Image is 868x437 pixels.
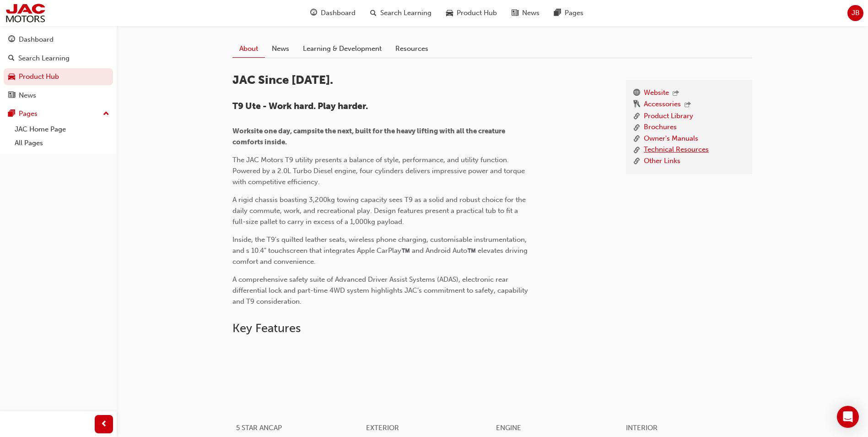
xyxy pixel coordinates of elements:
[8,55,15,63] span: search-icon
[11,136,113,150] a: All Pages
[644,122,677,133] a: Brochures
[4,29,113,105] button: DashboardSearch LearningProduct HubNews
[8,110,15,118] span: pages-icon
[388,40,435,57] a: Resources
[11,122,113,137] a: JAC Home Page
[554,7,561,19] span: pages-icon
[673,90,679,98] span: outbound-icon
[633,156,640,167] span: link-icon
[232,101,368,111] span: T9 Ute - Work hard. Play harder.
[644,99,681,111] a: Accessories
[439,4,504,22] a: car-iconProduct Hub
[303,4,363,22] a: guage-iconDashboard
[644,144,709,156] a: Technical Resources
[363,4,439,22] a: search-iconSearch Learning
[232,235,529,266] span: Inside, the T9's quilted leather seats, wireless phone charging, customisable instrumentation, an...
[644,111,693,122] a: Product Library
[296,40,388,57] a: Learning & Development
[565,8,583,18] span: Pages
[644,156,680,167] a: Other Links
[852,8,860,18] span: JB
[4,31,113,48] a: Dashboard
[18,53,70,64] div: Search Learning
[847,5,863,21] button: JB
[8,36,15,44] span: guage-icon
[496,424,521,432] span: ENGINE
[633,144,640,156] span: link-icon
[512,7,518,19] span: news-icon
[504,4,547,22] a: news-iconNews
[633,133,640,145] span: link-icon
[547,4,591,22] a: pages-iconPages
[265,40,296,57] a: News
[4,105,113,122] button: Pages
[837,406,859,428] div: Open Intercom Messenger
[232,40,265,58] a: About
[685,101,691,109] span: outbound-icon
[4,50,113,67] a: Search Learning
[626,424,658,432] span: INTERIOR
[4,68,113,85] a: Product Hub
[103,108,109,120] span: up-icon
[310,7,317,19] span: guage-icon
[19,34,54,45] div: Dashboard
[8,92,15,100] span: news-icon
[101,419,108,430] span: prev-icon
[5,3,46,23] img: jac-portal
[457,8,497,18] span: Product Hub
[4,87,113,104] a: News
[232,321,752,336] h2: Key Features
[366,424,399,432] span: EXTERIOR
[633,111,640,122] span: link-icon
[232,73,333,87] span: JAC Since [DATE].
[232,156,527,186] span: The JAC Motors T9 utility presents a balance of style, performance, and utility function. Powered...
[633,87,640,99] span: www-icon
[633,122,640,133] span: link-icon
[321,8,356,18] span: Dashboard
[370,7,377,19] span: search-icon
[236,424,282,432] span: 5 STAR ANCAP
[232,127,507,146] span: Worksite one day, campsite the next, built for the heavy lifting with all the creature comforts i...
[380,8,431,18] span: Search Learning
[644,87,669,99] a: Website
[232,275,530,306] span: A comprehensive safety suite of Advanced Driver Assist Systems (ADAS), electronic rear differenti...
[644,133,698,145] a: Owner's Manuals
[446,7,453,19] span: car-icon
[522,8,539,18] span: News
[232,196,528,226] span: A rigid chassis boasting 3,200kg towing capacity sees T9 as a solid and robust choice for the dai...
[8,73,15,81] span: car-icon
[633,99,640,111] span: keys-icon
[19,90,36,101] div: News
[19,109,38,119] div: Pages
